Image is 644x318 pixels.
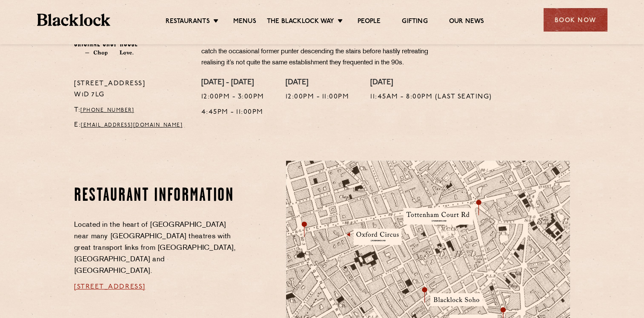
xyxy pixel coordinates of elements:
a: Restaurants [166,17,210,27]
a: The Blacklock Way [267,17,334,27]
a: Menus [233,17,256,27]
p: Located in the heart of [GEOGRAPHIC_DATA] near many [GEOGRAPHIC_DATA] theatres with great transpo... [74,220,237,277]
p: 12:00pm - 11:00pm [286,92,349,103]
a: Gifting [402,17,427,27]
h4: [DATE] - [DATE] [201,78,264,88]
a: Our News [449,17,484,27]
img: BL_Textured_Logo-footer-cropped.svg [37,14,111,26]
p: 11:45am - 8:00pm (Last seating) [370,92,492,103]
a: [STREET_ADDRESS] [74,283,146,290]
h2: Restaurant information [74,185,237,207]
a: [EMAIL_ADDRESS][DOMAIN_NAME] [81,123,183,128]
p: 4:45pm - 11:00pm [201,107,264,118]
a: People [358,17,381,27]
h4: [DATE] [370,78,492,88]
p: 12:00pm - 3:00pm [201,92,264,103]
p: [STREET_ADDRESS] W1D 7LG [74,78,189,101]
a: [PHONE_NUMBER] [80,108,134,113]
p: T: [74,105,189,116]
h4: [DATE] [286,78,349,88]
div: Book Now [544,8,607,32]
p: E: [74,120,189,131]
